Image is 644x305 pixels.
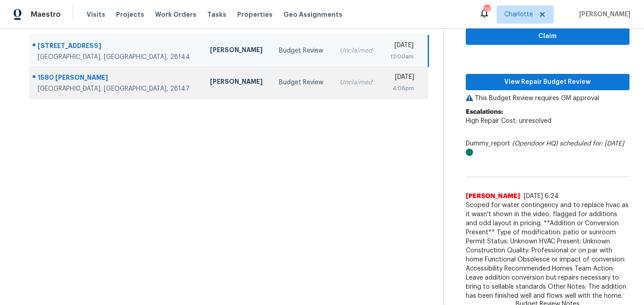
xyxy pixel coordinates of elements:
[207,11,226,18] span: Tasks
[116,10,144,19] span: Projects
[466,94,629,103] p: This Budget Review requires GM approval
[237,10,273,19] span: Properties
[466,201,629,300] span: Scoped for water contingency and to replace hvac as it wasn't shown in the video, flagged for add...
[576,10,630,19] span: [PERSON_NAME]
[283,10,342,19] span: Geo Assignments
[466,28,629,45] button: Claim
[388,84,414,93] div: 4:06pm
[466,74,629,91] button: View Repair Budget Review
[340,46,374,55] div: Unclaimed
[38,53,195,62] div: [GEOGRAPHIC_DATA], [GEOGRAPHIC_DATA], 28144
[31,10,61,19] span: Maestro
[388,73,414,84] div: [DATE]
[210,45,265,57] div: [PERSON_NAME]
[473,31,622,42] span: Claim
[388,52,413,61] div: 12:00am
[483,5,490,15] div: 77
[512,140,558,147] i: (Opendoor HQ)
[279,78,325,87] div: Budget Review
[210,77,265,88] div: [PERSON_NAME]
[560,140,624,147] i: scheduled for: [DATE]
[38,73,195,84] div: 1580 [PERSON_NAME]
[38,84,195,93] div: [GEOGRAPHIC_DATA], [GEOGRAPHIC_DATA], 28147
[504,10,533,19] span: Charlotte
[155,10,196,19] span: Work Orders
[466,139,629,157] div: Dummy_report
[279,46,325,55] div: Budget Review
[524,193,559,199] span: [DATE] 6:24
[340,78,374,87] div: Unclaimed
[466,118,551,124] span: High Repair Cost: unresolved
[388,41,413,52] div: [DATE]
[466,109,503,115] b: Escalations:
[466,192,520,201] span: [PERSON_NAME]
[38,41,195,53] div: [STREET_ADDRESS]
[87,10,105,19] span: Visits
[473,77,622,88] span: View Repair Budget Review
